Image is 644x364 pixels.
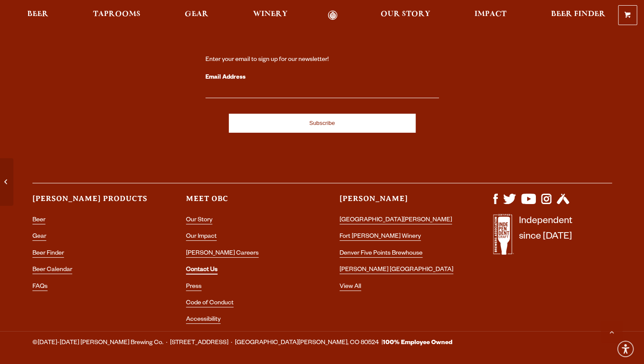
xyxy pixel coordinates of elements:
[616,339,635,358] div: Accessibility Menu
[381,11,430,18] span: Our Story
[32,233,46,241] a: Gear
[247,10,293,20] a: Winery
[383,340,452,347] strong: 100% Employee Owned
[205,72,439,83] label: Email Address
[541,200,551,207] a: Visit us on Instagram
[316,10,349,20] a: Odell Home
[186,250,259,258] a: [PERSON_NAME] Careers
[93,11,141,18] span: Taprooms
[32,267,72,274] a: Beer Calendar
[545,10,611,20] a: Beer Finder
[474,11,506,18] span: Impact
[253,11,288,18] span: Winery
[551,11,606,18] span: Beer Finder
[521,200,536,207] a: Visit us on YouTube
[27,11,48,18] span: Beer
[32,338,452,349] span: ©[DATE]-[DATE] [PERSON_NAME] Brewing Co. · [STREET_ADDRESS] · [GEOGRAPHIC_DATA][PERSON_NAME], CO ...
[493,200,498,207] a: Visit us on Facebook
[186,284,202,291] a: Press
[179,10,214,20] a: Gear
[186,217,212,224] a: Our Story
[340,233,421,241] a: Fort [PERSON_NAME] Winery
[186,267,218,275] a: Contact Us
[186,194,305,211] h3: Meet OBC
[340,284,361,291] a: View All
[205,56,439,64] div: Enter your email to sign up for our newsletter!
[229,114,416,133] input: Subscribe
[469,10,512,20] a: Impact
[186,233,217,241] a: Our Impact
[32,194,151,211] h3: [PERSON_NAME] Products
[340,267,453,274] a: [PERSON_NAME] [GEOGRAPHIC_DATA]
[186,300,234,307] a: Code of Conduct
[32,217,45,224] a: Beer
[557,200,569,207] a: Visit us on Untappd
[340,194,458,211] h3: [PERSON_NAME]
[519,214,572,259] p: Independent since [DATE]
[186,316,221,324] a: Accessibility
[32,284,48,291] a: FAQs
[32,250,64,258] a: Beer Finder
[185,11,208,18] span: Gear
[340,250,423,258] a: Denver Five Points Brewhouse
[375,10,436,20] a: Our Story
[340,217,452,224] a: [GEOGRAPHIC_DATA][PERSON_NAME]
[87,10,146,20] a: Taprooms
[22,10,54,20] a: Beer
[503,200,516,207] a: Visit us on X (formerly Twitter)
[601,321,622,342] a: Scroll to top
